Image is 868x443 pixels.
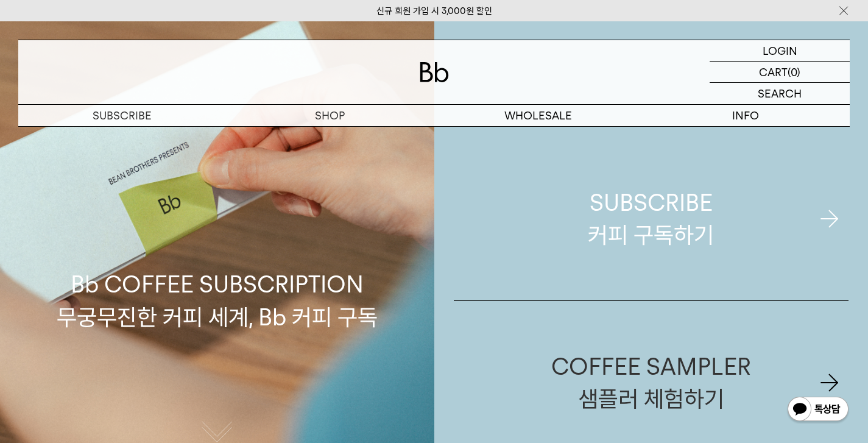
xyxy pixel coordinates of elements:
p: INFO [642,105,850,126]
img: 로고 [420,62,449,82]
p: SEARCH [758,83,802,104]
a: CART (0) [710,62,850,83]
p: CART [759,62,788,82]
p: (0) [788,62,800,82]
p: LOGIN [763,40,797,61]
a: SHOP [226,105,434,126]
div: COFFEE SAMPLER 샘플러 체험하기 [551,350,751,415]
a: SUBSCRIBE커피 구독하기 [454,137,849,300]
a: LOGIN [710,40,850,62]
a: 신규 회원 가입 시 3,000원 할인 [376,5,492,16]
img: 카카오톡 채널 1:1 채팅 버튼 [786,395,850,425]
p: Bb COFFEE SUBSCRIPTION 무궁무진한 커피 세계, Bb 커피 구독 [57,152,378,333]
div: SUBSCRIBE 커피 구독하기 [588,186,714,251]
a: SUBSCRIBE [18,105,226,126]
p: WHOLESALE [434,105,642,126]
